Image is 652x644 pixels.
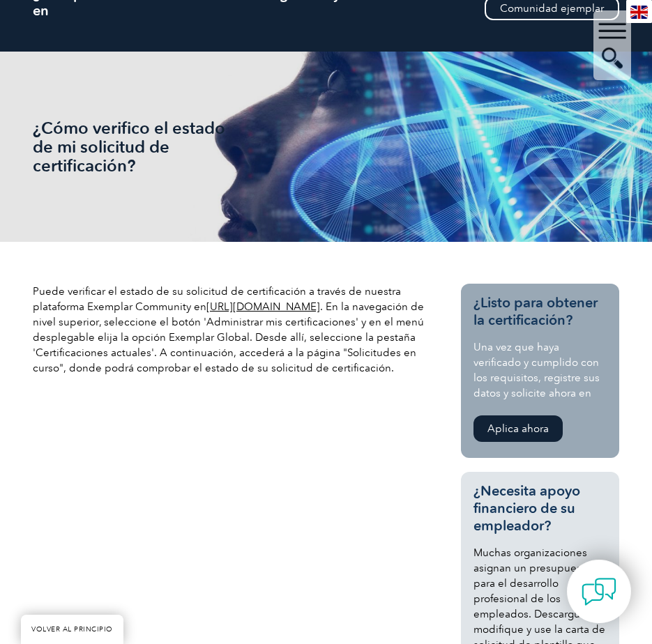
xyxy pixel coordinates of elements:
[630,6,648,19] img: en
[582,574,616,609] img: contact-chat.png
[473,482,607,535] h3: ¿Necesita apoyo financiero de su empleador?
[473,294,607,329] h3: ¿Listo para obtener la certificación?
[33,118,242,175] h1: ¿Cómo verifico el estado de mi solicitud de certificación?
[206,300,320,313] a: [URL][DOMAIN_NAME]
[33,284,443,376] p: Puede verificar el estado de su solicitud de certificación a través de nuestra plataforma Exempla...
[473,415,563,442] a: Aplica ahora
[21,615,123,644] a: VOLVER AL PRINCIPIO
[473,339,607,401] p: Una vez que haya verificado y cumplido con los requisitos, registre sus datos y solicite ahora en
